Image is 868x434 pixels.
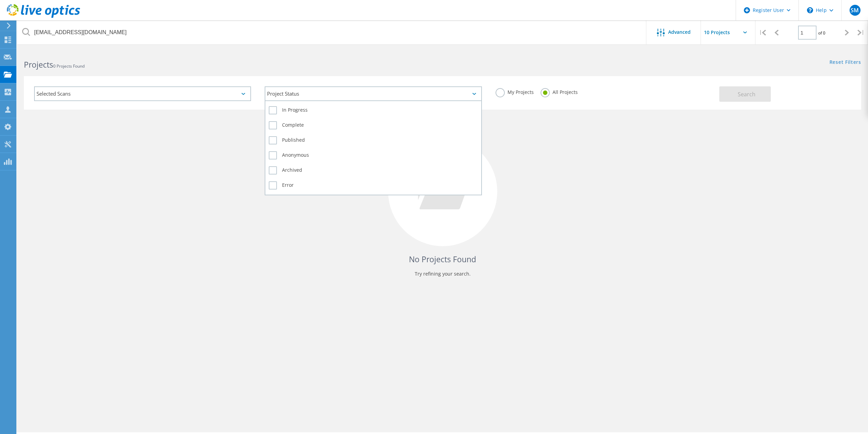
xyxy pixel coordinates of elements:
[53,63,85,69] span: 0 Projects Found
[265,86,482,101] div: Project Status
[269,181,477,190] label: Error
[17,20,647,44] input: Search projects by name, owner, ID, company, etc
[807,7,813,13] svg: \n
[269,136,477,144] label: Published
[31,254,854,265] h4: No Projects Found
[496,88,534,95] label: My Projects
[755,20,769,45] div: |
[34,86,251,101] div: Selected Scans
[541,88,578,95] label: All Projects
[719,86,771,102] button: Search
[854,20,868,45] div: |
[269,166,477,174] label: Archived
[269,121,477,129] label: Complete
[24,59,53,70] b: Projects
[851,8,859,13] span: SM
[269,151,477,159] label: Anonymous
[738,90,755,98] span: Search
[818,30,825,36] span: of 0
[668,30,691,34] span: Advanced
[269,106,477,114] label: In Progress
[7,14,80,19] a: Live Optics Dashboard
[31,268,854,279] p: Try refining your search.
[829,60,861,66] a: Reset Filters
